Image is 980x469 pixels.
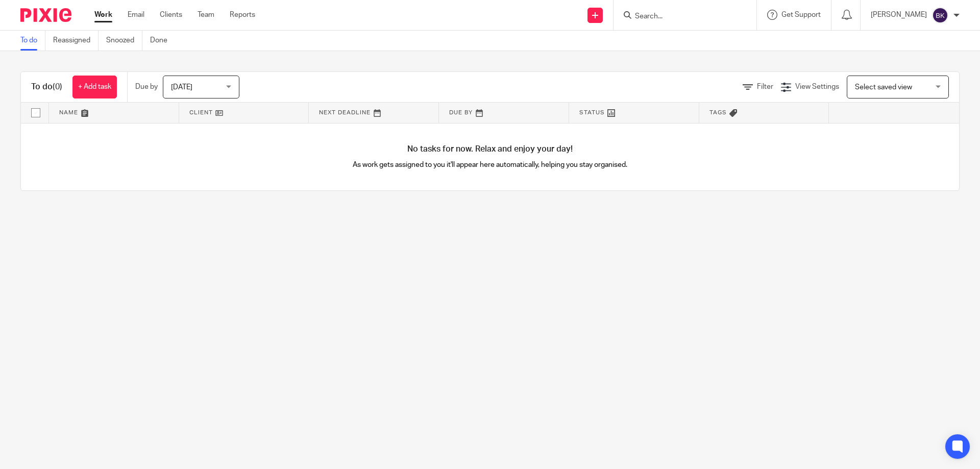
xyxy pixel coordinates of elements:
[709,110,727,115] span: Tags
[106,31,142,51] a: Snoozed
[171,84,192,91] span: [DATE]
[781,11,821,18] span: Get Support
[757,83,773,90] span: Filter
[256,160,725,170] p: As work gets assigned to you it'll appear here automatically, helping you stay organised.
[871,10,927,20] p: [PERSON_NAME]
[21,144,959,155] h4: No tasks for now. Relax and enjoy your day!
[128,10,144,20] a: Email
[72,76,117,98] a: + Add task
[20,8,71,22] img: Pixie
[795,83,839,90] span: View Settings
[135,82,158,92] p: Due by
[160,10,182,20] a: Clients
[855,84,912,91] span: Select saved view
[230,10,255,20] a: Reports
[150,31,175,51] a: Done
[31,82,62,92] h1: To do
[932,7,948,23] img: svg%3E
[53,31,99,51] a: Reassigned
[94,10,112,20] a: Work
[53,83,62,91] span: (0)
[20,31,45,51] a: To do
[634,12,726,21] input: Search
[198,10,214,20] a: Team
